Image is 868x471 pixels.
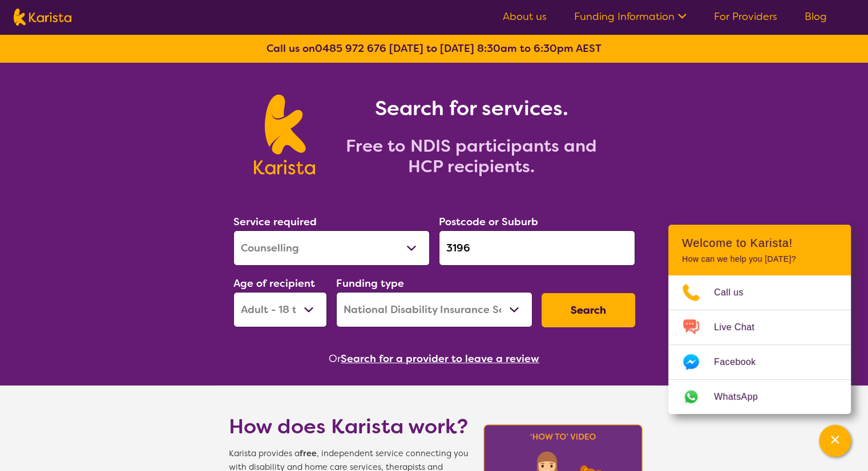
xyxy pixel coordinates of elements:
img: Karista logo [254,95,315,174]
img: Karista logo [14,9,71,26]
span: Facebook [714,354,769,371]
h1: How does Karista work? [229,413,469,440]
button: Search [542,293,635,327]
div: Channel Menu [668,225,851,414]
h2: Welcome to Karista! [682,236,837,250]
a: Funding Information [574,10,687,23]
a: 0485 972 676 [315,42,386,55]
label: Age of recipient [233,277,315,290]
a: For Providers [714,10,777,23]
span: Or [329,350,341,367]
p: How can we help you [DATE]? [682,254,837,264]
label: Service required [233,215,317,229]
input: Type [439,230,635,266]
span: Live Chat [714,319,768,336]
h2: Free to NDIS participants and HCP recipients. [329,136,614,177]
label: Postcode or Suburb [439,215,538,229]
span: WhatsApp [714,388,772,405]
a: Blog [805,10,827,23]
button: Search for a provider to leave a review [341,350,539,367]
label: Funding type [336,277,404,290]
h1: Search for services. [329,95,614,122]
b: free [300,448,317,459]
a: Web link opens in a new tab. [668,380,851,414]
b: Call us on [DATE] to [DATE] 8:30am to 6:30pm AEST [267,42,601,55]
button: Channel Menu [819,425,851,457]
a: About us [503,10,547,23]
ul: Choose channel [668,275,851,414]
span: Call us [714,284,757,301]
